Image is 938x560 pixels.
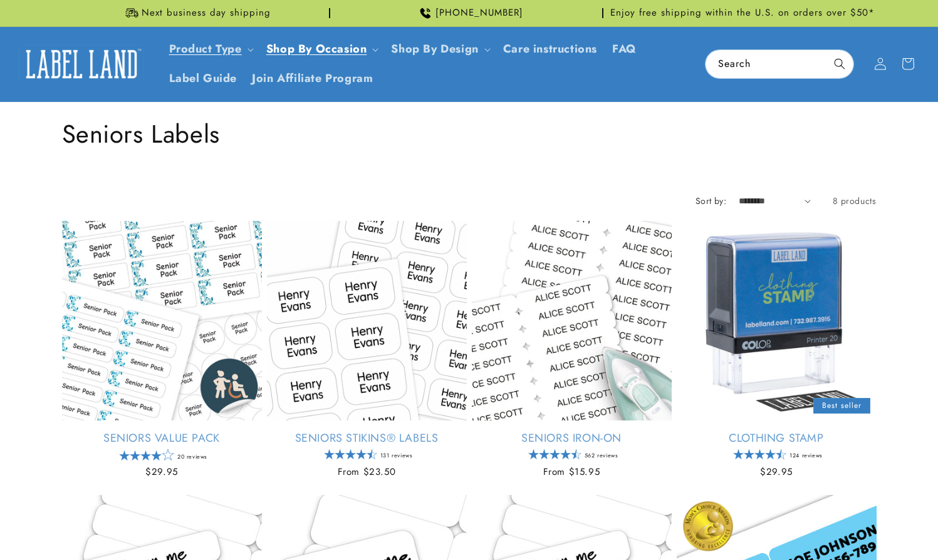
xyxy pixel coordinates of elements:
[259,34,384,64] summary: Shop By Occasion
[503,42,597,56] span: Care instructions
[252,71,373,86] span: Join Affiliate Program
[169,71,237,86] span: Label Guide
[696,195,726,207] label: Sort by:
[162,64,245,93] a: Label Guide
[62,431,262,445] a: Seniors Value Pack
[833,195,877,207] span: 8 products
[162,34,259,64] summary: Product Type
[383,34,495,64] summary: Shop By Design
[244,64,380,93] a: Join Affiliate Program
[826,50,853,78] button: Search
[435,7,523,19] span: [PHONE_NUMBER]
[496,34,605,64] a: Care instructions
[266,42,367,56] span: Shop By Occasion
[612,42,637,56] span: FAQ
[675,501,925,547] iframe: Gorgias Floating Chat
[605,34,644,64] a: FAQ
[62,118,877,150] h1: Seniors Labels
[267,431,467,445] a: Seniors Stikins® Labels
[391,41,478,57] a: Shop By Design
[610,7,875,19] span: Enjoy free shipping within the U.S. on orders over $50*
[169,41,242,57] a: Product Type
[19,44,144,83] img: Label Land
[142,7,271,19] span: Next business day shipping
[677,431,877,445] a: Clothing Stamp
[14,40,149,88] a: Label Land
[472,431,672,445] a: Seniors Iron-On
